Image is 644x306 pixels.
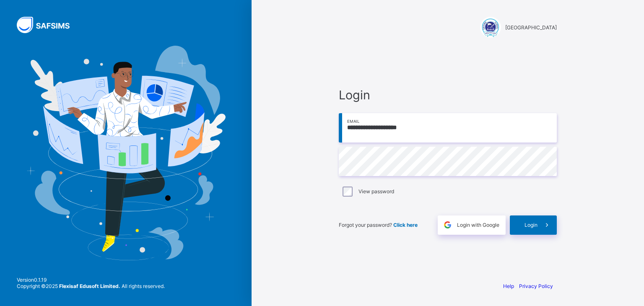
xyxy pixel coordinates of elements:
label: View password [358,188,394,194]
img: google.396cfc9801f0270233282035f929180a.svg [443,220,452,230]
a: Help [503,283,514,289]
a: Privacy Policy [519,283,553,289]
span: Login [339,88,557,102]
span: Copyright © 2025 All rights reserved. [17,283,165,289]
span: Forgot your password? [339,222,418,228]
span: [GEOGRAPHIC_DATA] [505,24,557,31]
span: Version 0.1.19 [17,277,165,283]
a: Click here [393,222,418,228]
img: SAFSIMS Logo [17,17,80,33]
span: Login [525,222,538,228]
span: Login with Google [457,222,499,228]
img: Hero Image [26,46,226,260]
strong: Flexisaf Edusoft Limited. [59,283,120,289]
